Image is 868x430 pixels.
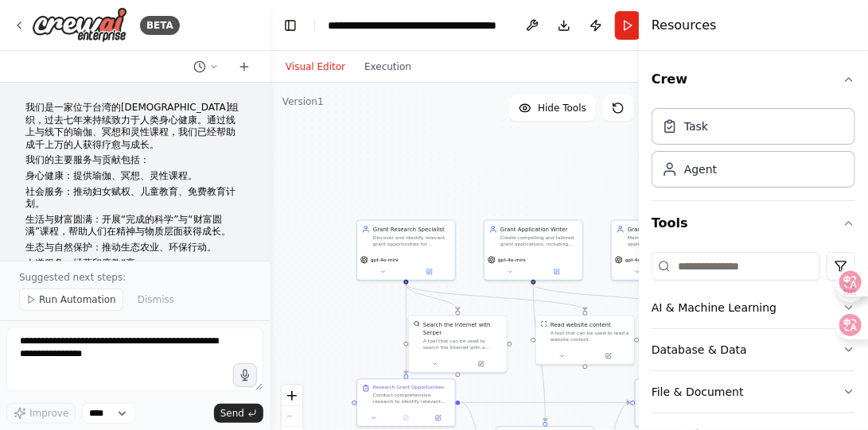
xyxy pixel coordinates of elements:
[414,320,420,327] img: SerperDevTool
[628,234,705,247] div: Monitor and track all grant applications for {organization_focus}, maintaining detailed records o...
[140,16,180,35] div: BETA
[500,225,578,233] div: Grant Application Writer
[530,285,550,422] g: Edge from 058c0716-e0cb-42a1-b354-599009bb5e30 to f6be9c70-78d1-48c9-8be0-0370836090a6
[684,118,708,134] div: Task
[535,267,580,277] button: Open in side panel
[282,95,324,108] div: Version 1
[403,285,590,311] g: Edge from dc88c097-575d-49d6-b6cf-0b94bc6cf979 to 1a9859d1-4cca-4fa4-9fed-23bc0f7aaa71
[233,363,257,387] button: Click to speak your automation idea
[29,407,68,420] span: Improve
[652,57,855,102] button: Crew
[407,267,453,277] button: Open in side panel
[500,234,578,247] div: Create compelling and tailored grant applications, including cover letters, project proposals, an...
[138,293,174,306] span: Dismiss
[530,285,717,311] g: Edge from 058c0716-e0cb-42a1-b354-599009bb5e30 to 84328cfe-16af-4145-97d5-3a4846448a36
[373,392,450,405] div: Conduct comprehensive research to identify relevant grant opportunities for {organization_focus} ...
[403,285,462,311] g: Edge from dc88c097-575d-49d6-b6cf-0b94bc6cf979 to 6d2cb1e3-598e-49f8-9607-3b545848f2c2
[586,351,632,361] button: Open in side panel
[373,384,444,390] div: Research Grant Opportunities
[356,219,456,281] div: Grant Research SpecialistDiscover and identify relevant grant opportunities for {organization_foc...
[484,219,583,281] div: Grant Application WriterCreate compelling and tailored grant applications, including cover letter...
[214,404,263,423] button: Send
[652,201,855,246] button: Tools
[423,338,502,351] div: A tool that can be used to search the internet with a search_query. Supports different search typ...
[684,161,717,177] div: Agent
[403,285,411,374] g: Edge from dc88c097-575d-49d6-b6cf-0b94bc6cf979 to d557f51d-78bf-461e-85cd-e8349574793e
[328,17,507,33] nav: breadcrumb
[19,289,123,311] button: Run Automation
[541,320,547,327] img: ScrapeWebsiteTool
[373,234,450,247] div: Discover and identify relevant grant opportunities for {organization_focus} initiatives, includin...
[355,57,421,76] button: Execution
[356,378,456,426] div: Research Grant OpportunitiesConduct comprehensive research to identify relevant grant opportuniti...
[279,14,302,37] button: Hide left sidebar
[276,57,355,76] button: Visual Editor
[130,289,182,311] button: Dismiss
[425,413,452,423] button: Open in side panel
[611,219,710,281] div: Grant Progress TrackerMonitor and track all grant applications for {organization_focus}, maintain...
[551,320,611,328] div: Read website content
[25,214,244,238] p: 生活与财富圆满：开展“完成的科学”与“财富圆满”课程，帮助人们在精神与物质层面获得成长。
[371,257,399,263] span: gpt-4o-mini
[6,403,76,424] button: Improve
[389,413,422,423] button: No output available
[25,186,244,211] p: 社会服务：推动妇女赋权、儿童教育、免费教育计划。
[25,170,244,183] p: 身心健康：提供瑜伽、冥想、灵性课程。
[220,407,244,420] span: Send
[652,371,855,413] button: File & Document
[652,102,855,200] div: Crew
[25,258,244,295] p: 人道服务：经营印度教“高[PERSON_NAME]”（Gaushala，非暴力牛保护庇护所）、提供免费食物（Annadanam）。
[628,225,705,233] div: Grant Progress Tracker
[652,329,855,370] button: Database & Data
[423,320,502,336] div: Search the internet with Serper
[509,95,596,121] button: Hide Tools
[459,359,504,369] button: Open in side panel
[652,287,855,328] button: AI & Machine Learning
[625,257,653,263] span: gpt-4o-mini
[282,385,302,406] button: zoom in
[408,315,508,373] div: SerperDevToolSearch the internet with SerperA tool that can be used to search the internet with a...
[652,16,717,35] h4: Resources
[551,330,629,343] div: A tool that can be used to read a website content.
[498,257,526,263] span: gpt-4o-mini
[25,102,244,151] p: 我们是一家位于台湾的[DEMOGRAPHIC_DATA]组织，过去七年来持续致力于人类身心健康。通过线上与线下的瑜伽、冥想和灵性课程，我们已经帮助成千上万的人获得疗愈与成长。
[535,315,635,365] div: ScrapeWebsiteToolRead website contentA tool that can be used to read a website content.
[19,271,251,284] p: Suggested next steps:
[232,57,257,76] button: Start a new chat
[25,154,244,167] p: 我们的主要服务与贡献包括：
[39,293,116,306] span: Run Automation
[25,242,244,254] p: 生态与自然保护：推动生态农业、环保行动。
[373,225,450,233] div: Grant Research Specialist
[187,57,225,76] button: Switch to previous chat
[538,102,586,114] span: Hide Tools
[32,7,127,43] img: Logo
[461,398,631,406] g: Edge from d557f51d-78bf-461e-85cd-e8349574793e to ae3247fc-788b-4c6a-a5ee-453d5c30a1fc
